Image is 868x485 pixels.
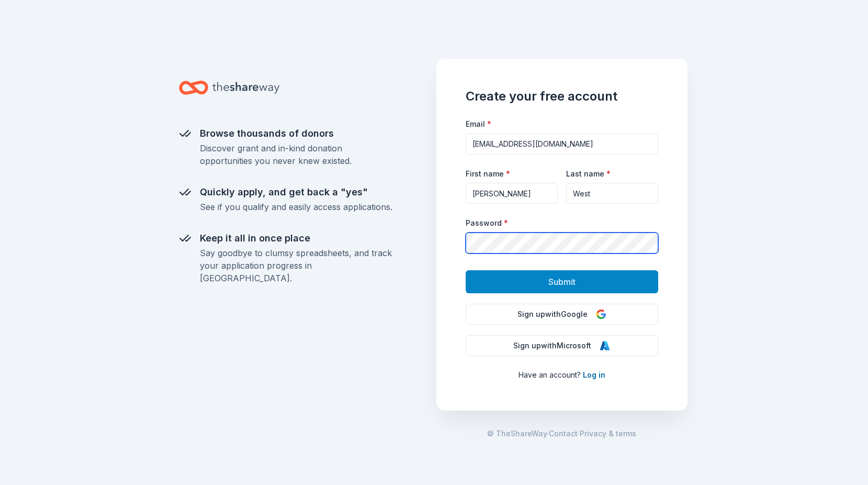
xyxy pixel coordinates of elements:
button: Submit [466,270,658,293]
div: Browse thousands of donors [200,125,392,142]
span: Have an account? [518,370,581,379]
span: Submit [548,275,576,289]
img: Google Logo [596,309,606,319]
span: © TheShareWay [487,429,547,438]
a: Contact [549,427,578,440]
div: Quickly apply, and get back a "yes" [200,184,392,201]
a: Privacy & terms [580,427,636,440]
label: Last name [566,169,611,179]
div: Say goodbye to clumsy spreadsheets, and track your application progress in [GEOGRAPHIC_DATA]. [200,247,392,284]
div: Discover grant and in-kind donation opportunities you never knew existed. [200,142,392,167]
div: Keep it all in once place [200,230,392,247]
label: First name [466,169,510,179]
button: Sign upwithGoogle [466,304,658,325]
a: Log in [583,370,605,379]
span: · · [487,427,636,440]
label: Email [466,119,491,129]
h1: Create your free account [466,88,658,105]
button: Sign upwithMicrosoft [466,335,658,356]
div: See if you qualify and easily access applications. [200,201,392,213]
label: Password [466,218,508,228]
img: Microsoft Logo [600,340,610,351]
